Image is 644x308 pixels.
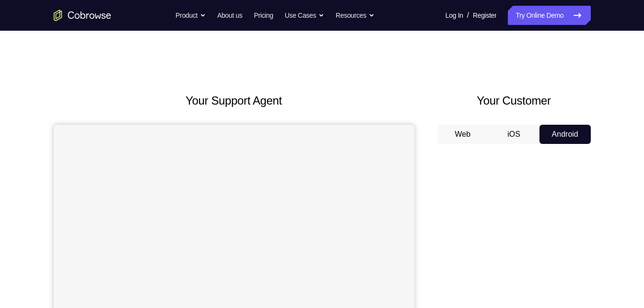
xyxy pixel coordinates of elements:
a: Log In [445,6,463,25]
a: Go to the home page [54,10,111,21]
h2: Your Support Agent [54,92,414,109]
a: About us [217,6,242,25]
a: Pricing [254,6,273,25]
button: Android [539,125,591,144]
a: Try Online Demo [508,6,590,25]
h2: Your Customer [437,92,591,109]
button: Use Cases [285,6,324,25]
span: / [467,10,469,21]
button: Resources [336,6,375,25]
a: Register [473,6,496,25]
button: Web [437,125,489,144]
button: Product [176,6,206,25]
button: iOS [488,125,539,144]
